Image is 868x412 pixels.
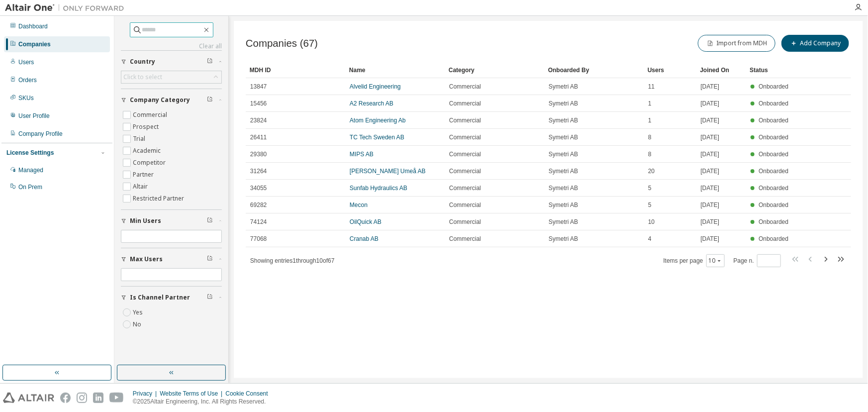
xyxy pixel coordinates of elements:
[648,116,652,124] span: 1
[250,83,267,91] span: 13847
[246,38,318,49] span: Companies (67)
[250,201,267,209] span: 69282
[121,42,222,50] a: Clear all
[207,255,213,263] span: Clear filter
[77,393,87,403] img: instagram.svg
[250,116,267,124] span: 23824
[207,217,213,225] span: Clear filter
[18,130,63,138] div: Company Profile
[759,117,788,124] span: Onboarded
[549,133,578,141] span: Symetri AB
[350,83,401,90] a: Alvelid Engineering
[759,185,788,192] span: Onboarded
[350,235,379,242] a: Cranab AB
[734,254,781,267] span: Page n.
[18,40,51,48] div: Companies
[207,58,213,66] span: Clear filter
[759,168,788,175] span: Onboarded
[133,193,186,205] label: Restricted Partner
[701,218,720,226] span: [DATE]
[349,62,441,78] div: Name
[350,185,407,192] a: Sunfab Hydraulics AB
[121,89,222,111] button: Company Category
[701,83,720,91] span: [DATE]
[130,294,190,302] span: Is Channel Partner
[449,133,481,141] span: Commercial
[759,235,788,242] span: Onboarded
[133,307,145,318] label: Yes
[121,210,222,232] button: Min Users
[350,202,368,208] a: Mecon
[449,218,481,226] span: Commercial
[18,22,48,30] div: Dashboard
[133,181,150,193] label: Altair
[698,35,775,52] button: Import from MDH
[207,96,213,104] span: Clear filter
[701,167,720,175] span: [DATE]
[750,62,792,78] div: Status
[130,58,155,66] span: Country
[250,257,335,264] span: Showing entries 1 through 10 of 67
[449,184,481,192] span: Commercial
[549,218,578,226] span: Symetri AB
[133,169,156,181] label: Partner
[759,83,788,90] span: Onboarded
[549,167,578,175] span: Symetri AB
[250,218,267,226] span: 74124
[648,150,652,158] span: 8
[664,254,725,267] span: Items per page
[449,201,481,209] span: Commercial
[648,235,652,243] span: 4
[549,235,578,243] span: Symetri AB
[549,100,578,107] span: Symetri AB
[549,184,578,192] span: Symetri AB
[549,201,578,209] span: Symetri AB
[701,100,720,107] span: [DATE]
[700,62,742,78] div: Joined On
[549,83,578,91] span: Symetri AB
[60,393,71,403] img: facebook.svg
[133,109,169,121] label: Commercial
[250,167,267,175] span: 31264
[350,151,374,158] a: MIPS AB
[449,62,540,78] div: Category
[350,100,393,107] a: A2 Research AB
[109,393,124,403] img: youtube.svg
[648,62,692,78] div: Users
[250,62,341,78] div: MDH ID
[18,166,43,174] div: Managed
[781,35,849,52] button: Add Company
[121,51,222,73] button: Country
[160,390,225,398] div: Website Terms of Use
[648,167,655,175] span: 20
[121,248,222,270] button: Max Users
[250,150,267,158] span: 29380
[449,167,481,175] span: Commercial
[701,116,720,124] span: [DATE]
[648,184,652,192] span: 5
[250,235,267,243] span: 77068
[130,217,161,225] span: Min Users
[250,100,267,107] span: 15456
[6,149,54,157] div: License Settings
[18,183,42,191] div: On Prem
[250,184,267,192] span: 34055
[759,134,788,141] span: Onboarded
[549,116,578,124] span: Symetri AB
[93,393,103,403] img: linkedin.svg
[701,184,720,192] span: [DATE]
[648,218,655,226] span: 10
[121,287,222,309] button: Is Channel Partner
[133,398,274,406] p: © 2025 Altair Engineering, Inc. All Rights Reserved.
[759,151,788,158] span: Onboarded
[130,255,163,263] span: Max Users
[350,134,404,141] a: TC Tech Sweden AB
[133,121,161,133] label: Prospect
[123,73,162,81] div: Click to select
[549,150,578,158] span: Symetri AB
[133,157,168,169] label: Competitor
[121,71,221,83] div: Click to select
[759,218,788,225] span: Onboarded
[449,116,481,124] span: Commercial
[3,393,54,403] img: altair_logo.svg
